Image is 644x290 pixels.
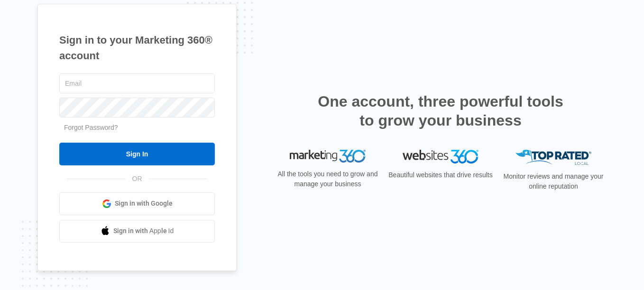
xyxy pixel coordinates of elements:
[403,150,478,163] img: Websites 360
[126,174,149,184] span: OR
[387,170,494,180] p: Beautiful websites that drive results
[115,199,173,208] span: Sign in with Google
[64,124,118,131] a: Forgot Password?
[275,169,381,189] p: All the tools you need to grow and manage your business
[59,73,215,93] input: Email
[59,220,215,243] a: Sign in with Apple Id
[59,192,215,215] a: Sign in with Google
[290,150,366,163] img: Marketing 360
[315,92,566,130] h2: One account, three powerful tools to grow your business
[59,143,215,165] input: Sign In
[59,32,215,63] h1: Sign in to your Marketing 360® account
[515,150,591,165] img: Top Rated Local
[500,172,607,191] p: Monitor reviews and manage your online reputation
[113,226,174,236] span: Sign in with Apple Id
